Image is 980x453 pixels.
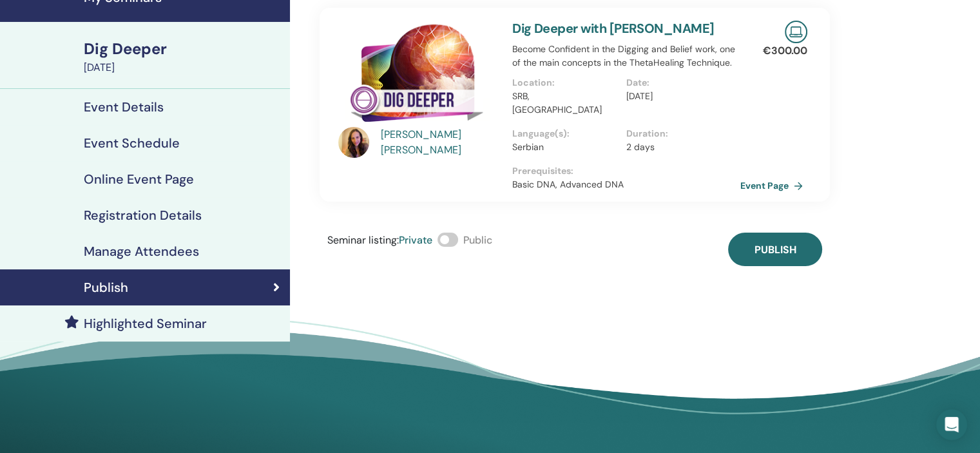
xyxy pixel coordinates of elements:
img: Live Online Seminar [785,21,807,43]
p: Serbian [512,140,619,154]
h4: Highlighted Seminar [84,316,207,331]
h4: Event Details [84,99,164,115]
span: Seminar listing : [327,233,399,247]
a: Event Page [740,176,808,195]
p: Basic DNA, Advanced DNA [512,178,740,191]
span: Publish [754,243,796,256]
p: € 300.00 [763,43,807,59]
p: SRB, [GEOGRAPHIC_DATA] [512,90,619,117]
h4: Online Event Page [84,171,194,187]
h4: Manage Attendees [84,244,199,259]
span: Public [463,233,492,247]
p: Date : [626,76,733,90]
p: 2 days [626,140,733,154]
img: default.jpg [338,127,369,158]
button: Publish [728,233,822,266]
h4: Publish [84,280,128,295]
a: Dig Deeper with [PERSON_NAME] [512,20,715,37]
span: Private [399,233,432,247]
p: Prerequisites : [512,164,740,178]
p: [DATE] [626,90,733,103]
img: Dig Deeper [338,21,497,131]
h4: Registration Details [84,207,202,223]
div: Dig Deeper [84,38,282,60]
div: [DATE] [84,60,282,75]
p: Become Confident in the Digging and Belief work, one of the main concepts in the ThetaHealing Tec... [512,43,740,70]
p: Duration : [626,127,733,140]
a: [PERSON_NAME] [PERSON_NAME] [381,127,500,158]
a: Dig Deeper[DATE] [76,38,290,75]
div: Open Intercom Messenger [936,409,967,440]
h4: Event Schedule [84,135,180,151]
p: Language(s) : [512,127,619,140]
p: Location : [512,76,619,90]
